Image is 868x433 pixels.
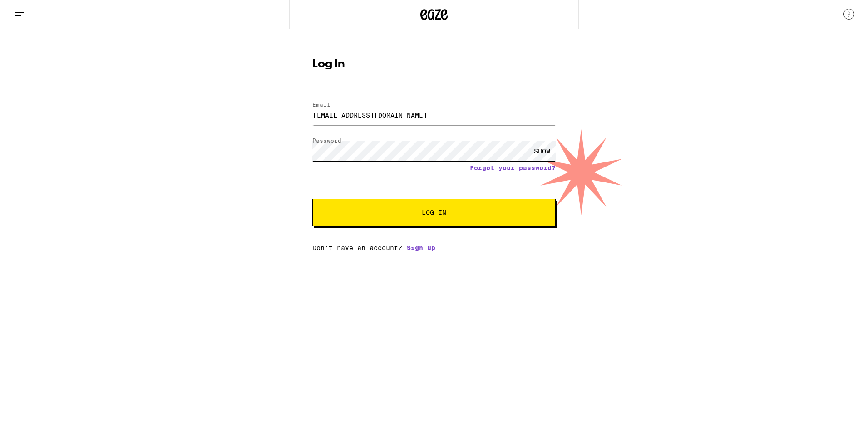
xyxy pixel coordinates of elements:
div: SHOW [528,141,556,161]
label: Email [312,102,330,108]
a: Sign up [407,244,435,251]
span: Hi. Need any help? [5,6,65,14]
label: Password [312,138,341,143]
input: Email [312,105,556,125]
a: Forgot your password? [470,164,556,172]
button: Log In [312,199,556,226]
div: Don't have an account? [312,244,556,251]
h1: Log In [312,59,556,70]
span: Log In [422,209,446,216]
